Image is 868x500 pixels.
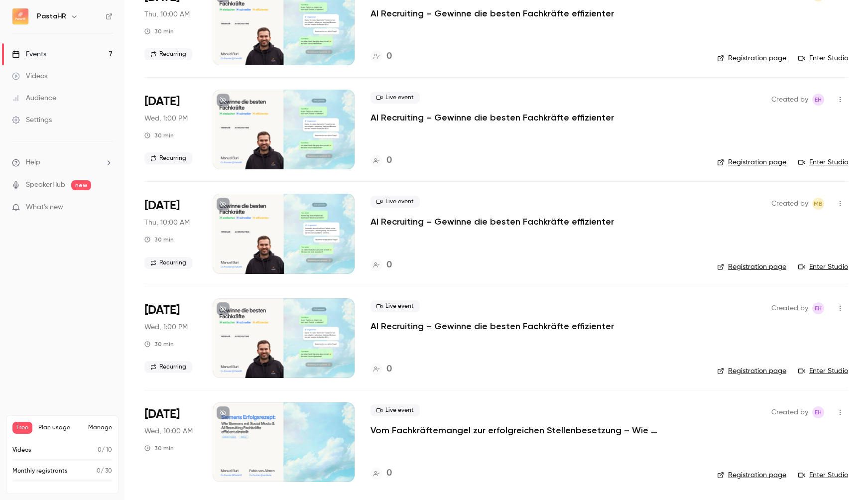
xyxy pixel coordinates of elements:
[12,93,56,103] div: Audience
[26,180,65,190] a: SpeakerHub
[144,302,180,318] span: [DATE]
[771,94,808,106] span: Created by
[12,467,68,476] p: Monthly registrants
[798,262,848,272] a: Enter Studio
[144,402,197,482] div: Oct 22 Wed, 10:00 AM (Europe/Zurich)
[97,468,101,474] span: 0
[144,444,174,452] div: 30 min
[144,131,174,139] div: 30 min
[71,180,91,190] span: new
[371,7,614,19] a: AI Recruiting – Gewinne die besten Fachkräfte effizienter
[815,94,822,106] span: EH
[144,27,174,35] div: 30 min
[386,363,392,376] h4: 0
[144,426,193,436] span: Wed, 10:00 AM
[798,53,848,63] a: Enter Studio
[371,404,420,416] span: Live event
[12,115,52,125] div: Settings
[88,424,112,432] a: Manage
[144,257,192,269] span: Recurring
[98,447,102,453] span: 0
[812,198,824,210] span: Manuel Buri
[371,258,392,272] a: 0
[717,157,786,167] a: Registration page
[144,361,192,373] span: Recurring
[371,363,392,376] a: 0
[144,340,174,348] div: 30 min
[12,71,47,81] div: Videos
[144,198,180,214] span: [DATE]
[371,320,614,332] a: AI Recruiting – Gewinne die besten Fachkräfte effizienter
[144,218,190,228] span: Thu, 10:00 AM
[144,90,197,169] div: Sep 17 Wed, 1:00 PM (Europe/Zurich)
[144,48,192,60] span: Recurring
[386,50,392,63] h4: 0
[12,157,113,168] li: help-dropdown-opener
[26,202,63,213] span: What's new
[814,198,823,210] span: MB
[371,196,420,208] span: Live event
[815,302,822,314] span: EH
[798,366,848,376] a: Enter Studio
[12,8,28,24] img: PastaHR
[386,154,392,167] h4: 0
[371,424,669,436] a: Vom Fachkräftemangel zur erfolgreichen Stellenbesetzung – Wie Siemens mit Social Media & AI Recru...
[101,203,113,212] iframe: Noticeable Trigger
[12,49,46,59] div: Events
[386,258,392,272] h4: 0
[371,216,614,228] a: AI Recruiting – Gewinne die besten Fachkräfte effizienter
[812,406,824,418] span: Emilia Hertkorn
[771,406,808,418] span: Created by
[717,53,786,63] a: Registration page
[717,262,786,272] a: Registration page
[144,9,190,19] span: Thu, 10:00 AM
[371,154,392,167] a: 0
[38,424,82,432] span: Plan usage
[717,470,786,480] a: Registration page
[386,467,392,480] h4: 0
[812,94,824,106] span: Emilia Hertkorn
[144,298,197,378] div: Oct 1 Wed, 1:00 PM (Europe/Zurich)
[12,422,32,434] span: Free
[717,366,786,376] a: Registration page
[97,467,112,476] p: / 30
[144,194,197,273] div: Sep 25 Thu, 10:00 AM (Europe/Zurich)
[798,157,848,167] a: Enter Studio
[144,152,192,164] span: Recurring
[37,11,66,21] h6: PastaHR
[371,112,614,124] a: AI Recruiting – Gewinne die besten Fachkräfte effizienter
[371,92,420,104] span: Live event
[144,114,188,124] span: Wed, 1:00 PM
[815,406,822,418] span: EH
[144,94,180,110] span: [DATE]
[144,406,180,422] span: [DATE]
[26,157,40,168] span: Help
[812,302,824,314] span: Emilia Hertkorn
[771,198,808,210] span: Created by
[798,470,848,480] a: Enter Studio
[12,446,31,455] p: Videos
[371,50,392,63] a: 0
[771,302,808,314] span: Created by
[144,236,174,244] div: 30 min
[98,446,112,455] p: / 10
[371,467,392,480] a: 0
[371,300,420,312] span: Live event
[144,322,188,332] span: Wed, 1:00 PM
